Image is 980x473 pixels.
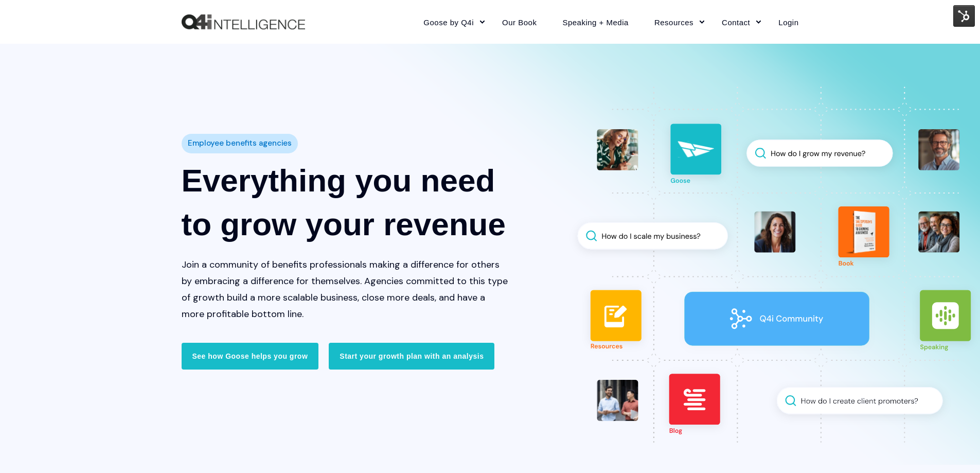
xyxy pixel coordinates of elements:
[953,5,975,27] img: HubSpot Tools Menu Toggle
[182,14,305,30] img: Q4intelligence, LLC logo
[182,343,319,370] a: See how Goose helps you grow
[188,136,292,151] span: Employee benefits agencies
[182,159,509,246] h1: Everything you need to grow your revenue
[329,343,494,370] a: Start your growth plan with an analysis
[182,14,305,30] a: Back to Home
[182,256,509,322] p: Join a community of benefits professionals making a difference for others by embracing a differen...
